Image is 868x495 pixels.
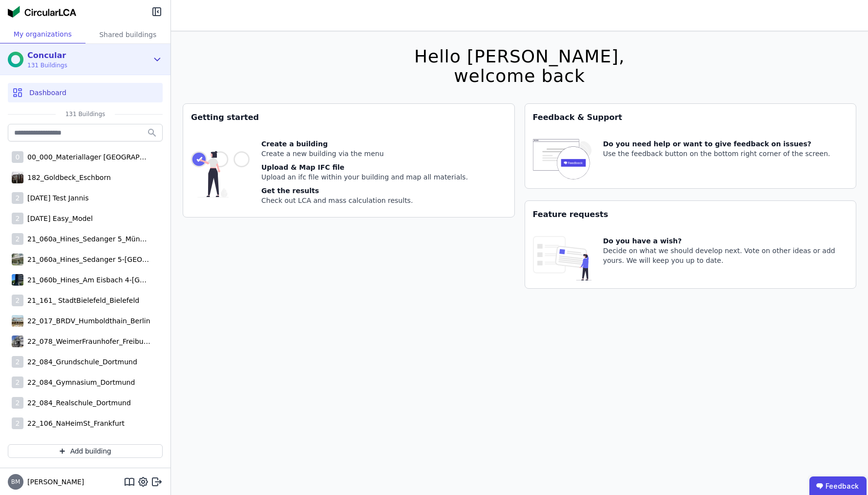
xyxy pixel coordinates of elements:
[23,173,111,182] div: 182_Goldbeck_Eschborn
[533,139,592,180] img: feedback-icon-HCTs5lye.svg
[8,52,23,67] img: Concular
[12,356,23,368] div: 2
[603,149,830,158] div: Use the feedback button on the bottom right corner of the screen.
[261,172,468,182] div: Upload an ifc file within your building and map all materials.
[23,418,125,428] div: 22_106_NaHeimSt_Frankfurt
[12,252,23,267] img: 21_060a_Hines_Sedanger 5-München
[261,149,468,158] div: Create a new building via the menu
[12,397,23,409] div: 2
[23,255,150,264] div: 21_060a_Hines_Sedanger 5-[GEOGRAPHIC_DATA]
[261,196,468,205] div: Check out LCA and mass calculation results.
[12,313,23,329] img: 22_017_BRDV_Humboldthain_Berlin
[11,479,21,485] span: BM
[12,272,23,288] img: 21_060b_Hines_Am Eisbach 4-München
[525,104,856,131] div: Feedback & Support
[23,214,93,223] div: [DATE] Easy_Model
[525,201,856,228] div: Feature requests
[603,246,848,265] div: Decide on what we should develop next. Vote on other ideas or add yours. We will keep you up to d...
[23,377,135,387] div: 22_084_Gymnasium_Dortmund
[12,192,23,204] div: 2
[12,213,23,224] div: 2
[23,357,137,367] div: 22_084_Grundschule_Dortmund
[23,316,150,326] div: 22_017_BRDV_Humboldthain_Berlin
[23,193,88,203] div: [DATE] Test Jannis
[8,6,76,18] img: Concular
[8,444,163,458] button: Add building
[29,88,66,98] span: Dashboard
[414,47,625,66] div: Hello [PERSON_NAME],
[23,275,150,285] div: 21_060b_Hines_Am Eisbach 4-[GEOGRAPHIC_DATA]
[12,170,23,185] img: 182_Goldbeck_Eschborn
[27,50,67,61] div: Concular
[603,139,830,149] div: Do you need help or want to give feedback on issues?
[414,66,625,86] div: welcome back
[23,477,84,487] span: [PERSON_NAME]
[23,296,139,305] div: 21_161_ StadtBielefeld_Bielefeld
[56,110,115,118] span: 131 Buildings
[603,236,848,246] div: Do you have a wish?
[23,398,131,408] div: 22_084_Realschule_Dortmund
[12,417,23,429] div: 2
[23,234,150,244] div: 21_060a_Hines_Sedanger 5_München
[12,376,23,388] div: 2
[85,25,171,43] div: Shared buildings
[261,139,468,149] div: Create a building
[191,139,250,209] img: getting_started_tile-DrF_GRSv.svg
[12,334,23,349] img: 22_078_WeimerFraunhofer_Freiburg
[27,61,67,69] span: 131 Buildings
[23,152,150,162] div: 00_000_Materiallager [GEOGRAPHIC_DATA]
[12,295,23,306] div: 2
[23,337,150,346] div: 22_078_WeimerFraunhofer_Freiburg
[12,151,23,163] div: 0
[261,186,468,196] div: Get the results
[533,236,592,280] img: feature_request_tile-UiXE1qGU.svg
[183,104,514,131] div: Getting started
[12,233,23,245] div: 2
[261,162,468,172] div: Upload & Map IFC file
